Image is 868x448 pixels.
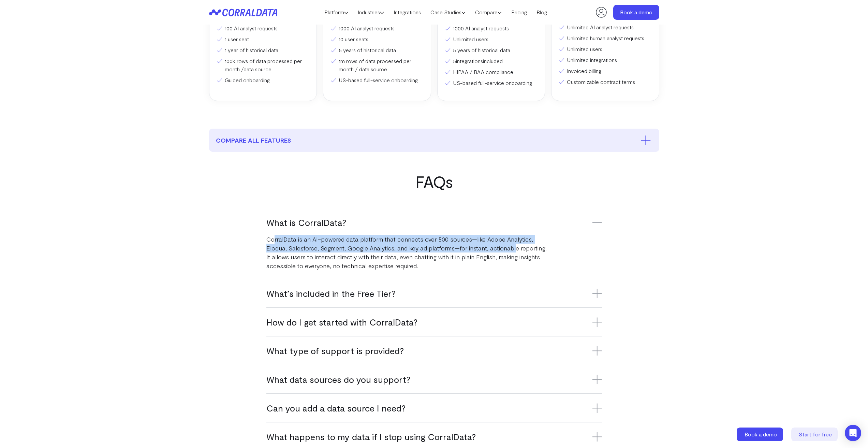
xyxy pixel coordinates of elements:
li: 5 years of historical data [444,46,538,54]
li: Unlimited users [558,45,652,53]
li: 1000 AI analyst requests [330,24,424,32]
li: US-based full-service onboarding [330,76,424,84]
li: 10 user seats [330,35,424,43]
a: data source [244,66,271,72]
a: Book a demo [737,428,784,441]
li: 5 included [444,57,538,65]
li: 5 years of historical data [330,46,424,54]
a: Industries [353,7,389,17]
p: CorralData is an AI-powered data platform that connects over 500 sources—like Adobe Analytics, El... [266,235,547,270]
li: 1 year of historical data [216,46,310,54]
a: integrations [456,58,483,64]
li: Unlimited users [444,35,538,43]
li: Unlimited integrations [558,56,652,64]
li: Guided onboarding [216,76,310,84]
a: Pricing [506,7,532,17]
li: 1000 AI analyst requests [444,24,538,32]
h2: FAQs [209,172,659,191]
a: Blog [532,7,552,17]
li: US-based full-service onboarding [444,79,538,87]
h3: What’s included in the Free Tier? [266,288,602,299]
a: Compare [470,7,506,17]
a: Book a demo [613,5,659,20]
li: Invoiced billing [558,67,652,75]
li: Unlimited human analyst requests [558,34,652,42]
span: Book a demo [745,431,777,437]
li: 100k rows of data processed per month / [216,57,310,73]
a: Integrations [389,7,426,17]
li: 1m rows of data processed per month / data source [330,57,424,73]
h3: How do I get started with CorralData? [266,316,602,328]
h3: What happens to my data if I stop using CorralData? [266,431,602,442]
h3: What data sources do you support? [266,374,602,385]
li: Customizable contract terms [558,78,652,86]
h3: What type of support is provided? [266,345,602,356]
li: HIPAA / BAA compliance [444,68,538,76]
span: Start for free [799,431,832,437]
a: Start for free [791,428,839,441]
div: Open Intercom Messenger [845,425,861,441]
li: Unlimited AI analyst requests [558,23,652,31]
li: 100 AI analyst requests [216,24,310,32]
a: Case Studies [426,7,470,17]
a: Platform [320,7,353,17]
li: 1 user seat [216,35,310,43]
button: compare all features [209,129,659,152]
h3: What is CorralData? [266,217,602,228]
h3: Can you add a data source I need? [266,402,602,414]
